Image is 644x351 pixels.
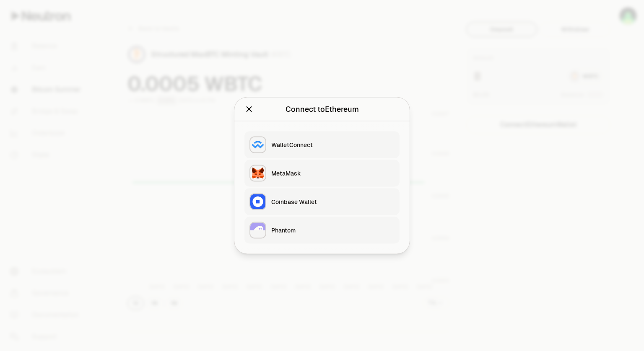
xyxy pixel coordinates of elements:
div: Coinbase Wallet [271,198,395,206]
div: MetaMask [271,169,395,178]
button: WalletConnectWalletConnect [244,132,400,158]
img: WalletConnect [250,137,265,152]
img: Phantom [250,223,265,238]
img: Coinbase Wallet [250,194,265,209]
div: Phantom [271,226,395,235]
button: PhantomPhantom [244,217,400,244]
button: Coinbase WalletCoinbase Wallet [244,188,400,215]
div: WalletConnect [271,141,395,149]
button: Close [244,103,254,115]
button: MetaMaskMetaMask [244,160,400,187]
img: MetaMask [250,166,265,181]
div: Connect to Ethereum [286,103,359,115]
